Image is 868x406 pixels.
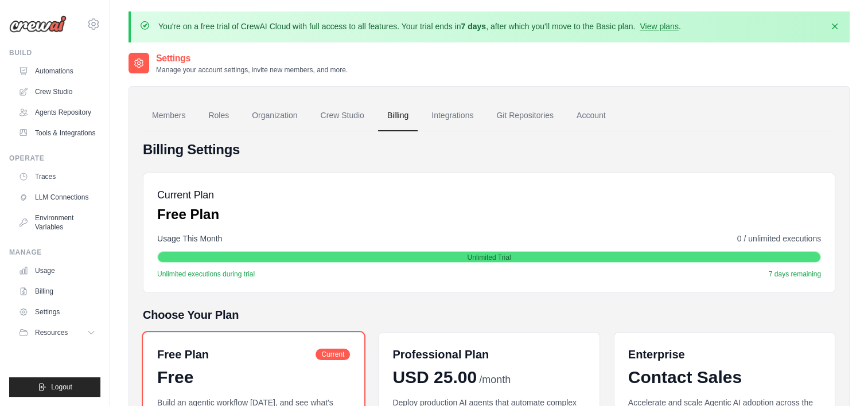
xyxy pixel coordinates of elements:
a: Traces [14,167,100,186]
a: Usage [14,261,100,280]
div: Free [157,367,350,388]
a: Members [143,100,194,131]
div: Manage [9,248,100,257]
span: Unlimited Trial [467,253,511,262]
span: Usage This Month [157,233,222,244]
span: Current [316,349,350,360]
a: LLM Connections [14,188,100,206]
p: Manage your account settings, invite new members, and more. [156,65,348,75]
button: Logout [9,377,100,397]
h5: Choose Your Plan [143,307,835,323]
a: Git Repositories [487,100,563,131]
a: Integrations [422,100,482,131]
p: You're on a free trial of CrewAI Cloud with full access to all features. Your trial ends in , aft... [158,21,681,32]
button: Resources [14,323,100,342]
strong: 7 days [461,22,486,31]
h6: Enterprise [628,346,821,362]
h2: Settings [156,52,348,65]
div: Contact Sales [628,367,821,388]
p: Free Plan [157,205,219,224]
span: 0 / unlimited executions [737,233,821,244]
span: Resources [35,328,68,337]
a: Environment Variables [14,209,100,236]
div: Build [9,48,100,57]
img: Logo [9,15,67,33]
span: USD 25.00 [392,367,477,388]
a: Crew Studio [312,100,373,131]
a: Crew Studio [14,83,100,101]
h5: Current Plan [157,187,219,203]
a: Tools & Integrations [14,124,100,142]
h6: Free Plan [157,346,209,362]
span: Logout [51,382,72,392]
a: Billing [14,282,100,300]
div: Operate [9,154,100,163]
a: Agents Repository [14,103,100,122]
a: Organization [243,100,306,131]
h4: Billing Settings [143,140,835,159]
span: 7 days remaining [769,270,821,279]
span: Unlimited executions during trial [157,270,255,279]
a: View plans [640,22,678,31]
a: Billing [378,100,418,131]
a: Automations [14,62,100,80]
h6: Professional Plan [392,346,489,362]
a: Roles [199,100,238,131]
a: Settings [14,303,100,321]
span: /month [479,372,511,388]
a: Account [567,100,615,131]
